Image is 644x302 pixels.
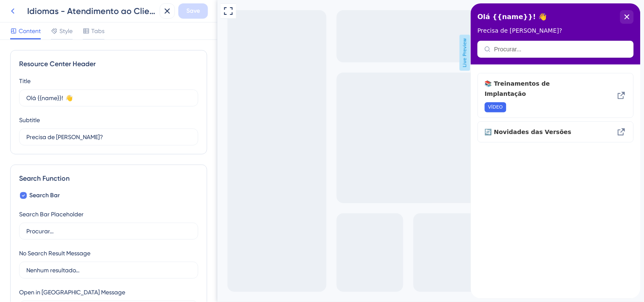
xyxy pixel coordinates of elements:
[19,287,125,297] div: Open in [GEOGRAPHIC_DATA] Message
[19,76,31,86] div: Title
[14,123,127,134] div: Novidades das Versões
[7,24,92,31] span: Precisa de [PERSON_NAME]?
[23,42,156,49] input: Procurar...
[19,209,84,219] div: Search Bar Placeholder
[178,3,208,19] button: Save
[19,26,41,36] span: Content
[7,7,76,20] span: Olá {{name}}! 👋
[26,132,191,142] input: Description
[14,75,114,95] span: 📚 Treinamentos de Implantação
[59,26,73,36] span: Style
[19,59,198,69] div: Resource Center Header
[149,7,163,20] div: close resource center
[27,5,156,17] div: Idiomas - Atendimento ao Cliente
[26,93,191,103] input: Title
[14,75,127,109] div: Treinamentos de Implantação
[19,115,40,125] div: Subtitle
[19,173,198,184] div: Search Function
[14,123,114,134] span: 🔄 Novidades das Versões
[91,26,104,36] span: Tabs
[26,266,191,275] input: Nenhum resultado...
[19,248,90,258] div: No Search Result Message
[29,190,60,201] span: Search Bar
[26,226,191,236] input: Procurar...
[242,35,253,71] span: Live Preview
[186,6,200,16] span: Save
[17,101,32,107] span: VÍDEO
